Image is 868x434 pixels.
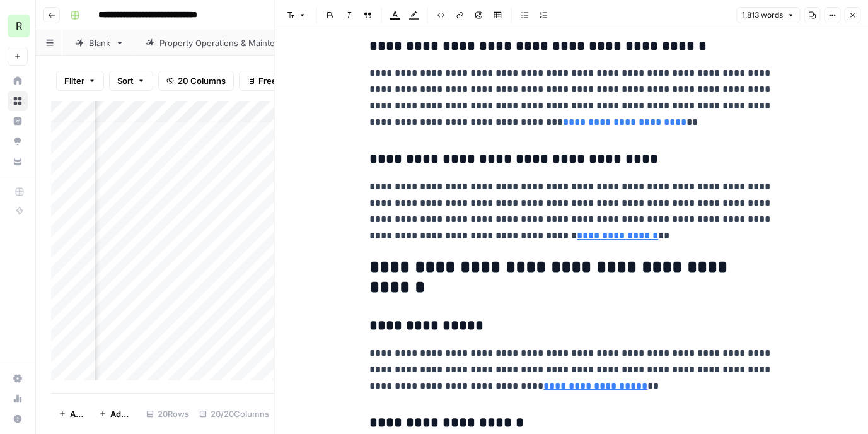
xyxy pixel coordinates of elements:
[110,408,134,420] span: Add 10 Rows
[16,18,22,33] span: R
[8,91,28,111] a: Browse
[70,408,84,420] span: Add Row
[91,404,141,424] button: Add 10 Rows
[117,74,134,87] span: Sort
[239,71,332,91] button: Freeze Columns
[56,71,104,91] button: Filter
[178,74,226,87] span: 20 Columns
[64,74,84,87] span: Filter
[89,37,110,49] div: Blank
[742,9,783,21] span: 1,813 words
[8,151,28,172] a: Your Data
[51,404,91,424] button: Add Row
[8,368,28,389] a: Settings
[8,111,28,131] a: Insights
[64,30,135,56] a: Blank
[736,7,800,23] button: 1,813 words
[8,131,28,151] a: Opportunities
[8,409,28,429] button: Help + Support
[8,71,28,91] a: Home
[158,71,234,91] button: 20 Columns
[8,10,28,42] button: Workspace: Re-Leased
[194,404,274,424] div: 20/20 Columns
[109,71,153,91] button: Sort
[141,404,194,424] div: 20 Rows
[159,37,301,49] div: Property Operations & Maintenance
[258,74,323,87] span: Freeze Columns
[8,389,28,409] a: Usage
[135,30,325,56] a: Property Operations & Maintenance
